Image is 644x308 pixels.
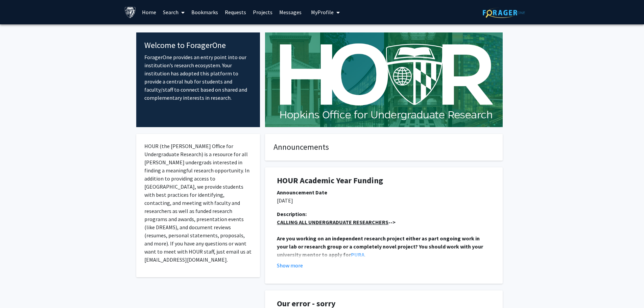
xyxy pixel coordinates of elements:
p: . [277,234,491,259]
img: Cover Image [265,32,503,127]
u: CALLING ALL UNDERGRADUATE RESEARCHERS [277,219,388,226]
h4: Welcome to ForagerOne [144,41,252,50]
a: Search [160,0,188,24]
a: PURA [351,251,364,258]
h1: HOUR Academic Year Funding [277,176,491,186]
img: ForagerOne Logo [483,7,525,18]
img: Johns Hopkins University Logo [124,6,136,18]
a: Bookmarks [188,0,221,24]
iframe: Chat [5,278,29,303]
a: Home [139,0,160,24]
p: [DATE] [277,196,491,205]
a: Requests [221,0,249,24]
div: Announcement Date [277,188,491,196]
h4: Announcements [273,142,494,152]
p: ForagerOne provides an entry point into our institution’s research ecosystem. Your institution ha... [144,53,252,102]
div: Description: [277,210,491,218]
p: HOUR (the [PERSON_NAME] Office for Undergraduate Research) is a resource for all [PERSON_NAME] un... [144,142,252,264]
strong: Are you working on an independent research project either as part ongoing work in your lab or res... [277,235,484,258]
a: Projects [249,0,276,24]
strong: --> [277,219,396,226]
a: Messages [276,0,305,24]
span: My Profile [311,9,334,16]
button: Show more [277,261,303,269]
